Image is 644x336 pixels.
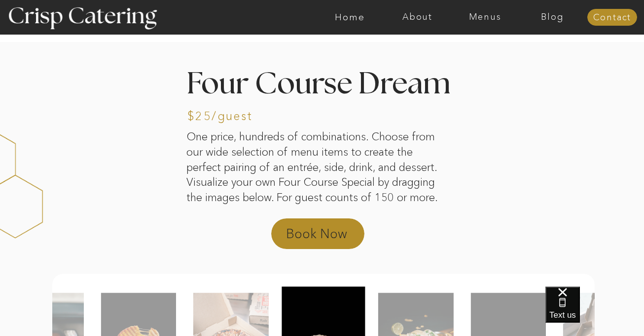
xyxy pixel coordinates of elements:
p: One price, hundreds of combinations. Choose from our wide selection of menu items to create the p... [186,129,448,193]
a: Book Now [286,225,373,249]
h2: Four Course Dream [186,70,458,103]
a: Menus [451,12,519,22]
iframe: podium webchat widget bubble [545,287,644,336]
a: Contact [587,13,637,23]
a: About [384,12,451,22]
h3: $25/guest [187,110,269,125]
a: Blog [519,12,586,22]
a: Home [316,12,384,22]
